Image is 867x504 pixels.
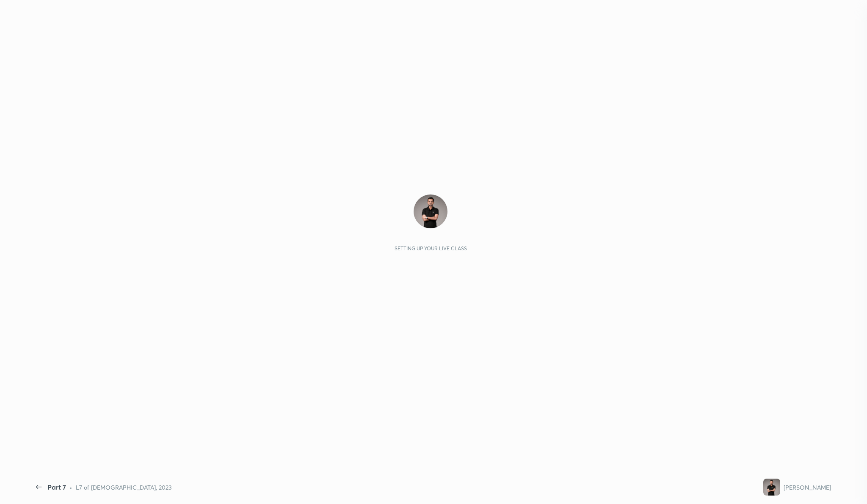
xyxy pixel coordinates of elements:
div: [PERSON_NAME] [784,483,831,492]
div: Part 7 [47,482,66,492]
div: L7 of [DEMOGRAPHIC_DATA], 2023 [76,483,171,492]
img: 9f6949702e7c485d94fd61f2cce3248e.jpg [414,194,447,228]
div: • [69,483,72,492]
img: 9f6949702e7c485d94fd61f2cce3248e.jpg [763,479,780,496]
div: Setting up your live class [395,245,467,252]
